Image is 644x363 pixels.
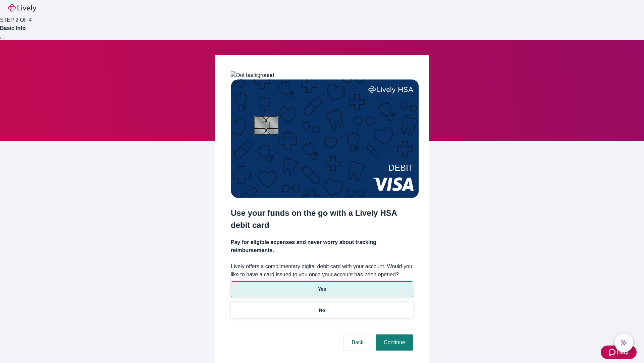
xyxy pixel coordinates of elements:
[8,4,36,12] img: Lively
[231,302,413,318] button: No
[231,79,419,198] img: Debit card
[318,286,326,293] p: Yes
[617,348,629,356] span: Help
[343,334,372,351] button: Back
[621,339,627,346] svg: Lively AI Assistant
[609,348,617,356] svg: Zendesk support icon
[376,334,413,351] button: Continue
[231,207,413,231] h2: Use your funds on the go with a Lively HSA debit card
[231,263,413,279] label: Lively offers a complimentary digital debit card with your account. Would you like to have a card...
[614,333,633,352] button: chat
[231,238,413,254] h4: Pay for eligible expenses and never worry about tracking reimbursements.
[231,71,274,79] img: Dot background
[601,346,637,359] button: Zendesk support iconHelp
[319,307,325,314] p: No
[231,281,413,297] button: Yes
